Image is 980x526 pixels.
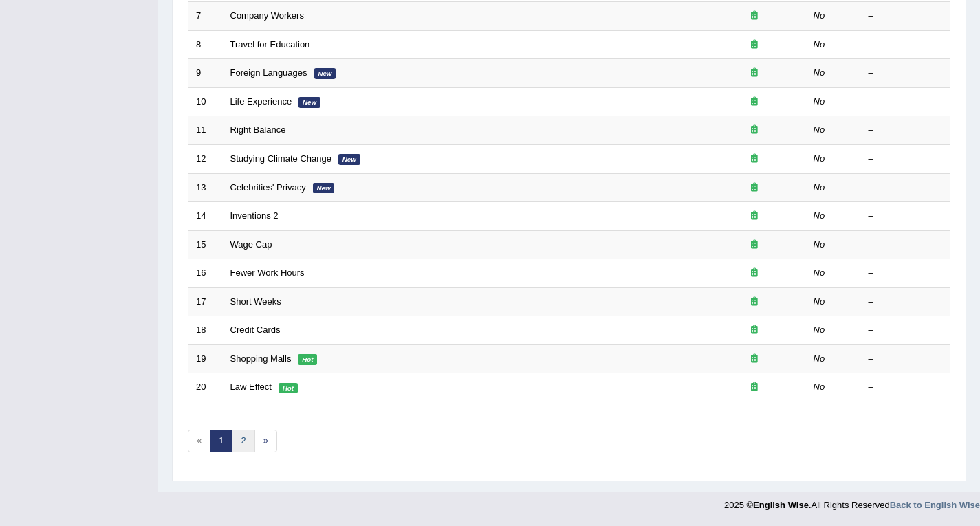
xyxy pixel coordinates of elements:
td: 15 [188,230,223,259]
div: – [869,10,943,23]
a: Back to English Wise [890,500,980,510]
div: Exam occurring question [710,67,798,80]
a: Fewer Work Hours [230,267,305,278]
a: Foreign Languages [230,67,307,78]
td: 7 [188,2,223,31]
a: Right Balance [230,124,286,135]
td: 12 [188,144,223,173]
a: Celebrities' Privacy [230,182,306,193]
div: – [869,296,943,309]
a: Travel for Education [230,39,310,50]
div: – [869,153,943,166]
td: 11 [188,116,223,145]
a: Wage Cap [230,239,272,250]
em: No [814,124,825,135]
td: 10 [188,87,223,116]
td: 20 [188,373,223,402]
div: – [869,182,943,195]
div: – [869,67,943,80]
a: » [254,430,277,452]
div: – [869,353,943,366]
td: 14 [188,202,223,231]
em: No [814,39,825,50]
div: – [869,39,943,52]
div: Exam occurring question [710,10,798,23]
td: 17 [188,287,223,316]
strong: English Wise. [753,500,811,510]
div: – [869,96,943,109]
div: Exam occurring question [710,267,798,280]
a: Inventions 2 [230,210,279,221]
em: New [298,97,320,108]
em: No [814,239,825,250]
em: No [814,96,825,107]
em: No [814,382,825,392]
em: No [814,353,825,364]
div: 2025 © All Rights Reserved [724,492,980,512]
em: No [814,10,825,21]
div: Exam occurring question [710,239,798,252]
a: Studying Climate Change [230,153,331,164]
td: 8 [188,30,223,59]
div: Exam occurring question [710,324,798,337]
div: Exam occurring question [710,39,798,52]
td: 16 [188,259,223,288]
em: No [814,67,825,78]
div: Exam occurring question [710,96,798,109]
div: Exam occurring question [710,353,798,366]
em: Hot [279,383,298,394]
div: – [869,210,943,223]
a: Company Workers [230,10,304,21]
em: No [814,267,825,278]
td: 18 [188,316,223,345]
div: Exam occurring question [710,182,798,195]
div: – [869,124,943,137]
td: 19 [188,344,223,373]
em: No [814,153,825,164]
span: « [188,430,210,452]
a: Life Experience [230,96,292,107]
div: Exam occurring question [710,124,798,137]
div: – [869,239,943,252]
div: – [869,267,943,280]
em: Hot [298,354,317,365]
a: Law Effect [230,382,272,392]
a: Credit Cards [230,325,281,335]
td: 9 [188,59,223,88]
div: – [869,381,943,394]
div: Exam occurring question [710,210,798,223]
em: New [313,183,335,194]
div: – [869,324,943,337]
div: Exam occurring question [710,153,798,166]
a: Short Weeks [230,296,281,307]
em: New [314,68,336,79]
em: No [814,325,825,335]
em: No [814,296,825,307]
em: No [814,182,825,193]
a: Shopping Malls [230,353,292,364]
em: New [338,154,360,165]
td: 13 [188,173,223,202]
div: Exam occurring question [710,381,798,394]
em: No [814,210,825,221]
a: 2 [232,430,254,452]
a: 1 [210,430,232,452]
div: Exam occurring question [710,296,798,309]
